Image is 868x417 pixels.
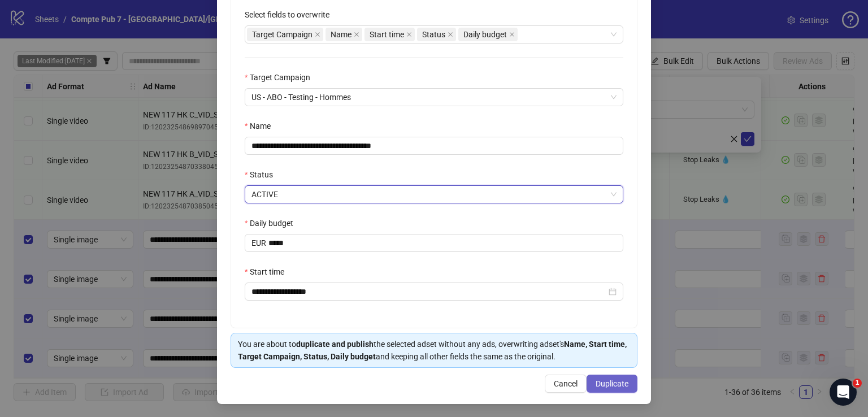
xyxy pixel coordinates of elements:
strong: duplicate and publish [296,340,374,349]
strong: Name, Start time, Target Campaign, Status, Daily budget [238,340,627,361]
span: Status [422,28,445,41]
span: Start time [364,28,415,41]
label: Target Campaign [245,71,318,84]
span: close [509,32,515,37]
span: Status [417,28,456,41]
span: Daily budget [458,28,518,41]
span: Name [331,28,351,41]
span: US - ABO - Testing - Hommes [251,89,617,106]
span: close [406,32,412,37]
span: close [315,32,320,37]
input: Daily budget [268,234,623,251]
iframe: Intercom live chat [830,379,857,406]
button: Cancel [545,375,587,393]
span: Start time [370,28,404,41]
input: Start time [251,285,606,298]
span: Target Campaign [252,28,313,41]
span: Cancel [554,379,578,388]
div: You are about to the selected adset without any ads, overwriting adset's and keeping all other fi... [238,338,630,363]
span: close [354,32,359,37]
label: Select fields to overwrite [245,8,337,21]
span: ACTIVE [251,186,617,203]
span: Duplicate [596,379,628,388]
label: Name [245,120,278,132]
label: Start time [245,266,292,278]
input: Name [245,137,623,155]
span: Target Campaign [247,28,323,41]
span: Name [325,28,362,41]
label: Daily budget [245,217,301,229]
label: Status [245,168,280,181]
span: close [448,32,453,37]
span: 1 [853,379,862,388]
button: Duplicate [587,375,637,393]
span: Daily budget [463,28,507,41]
